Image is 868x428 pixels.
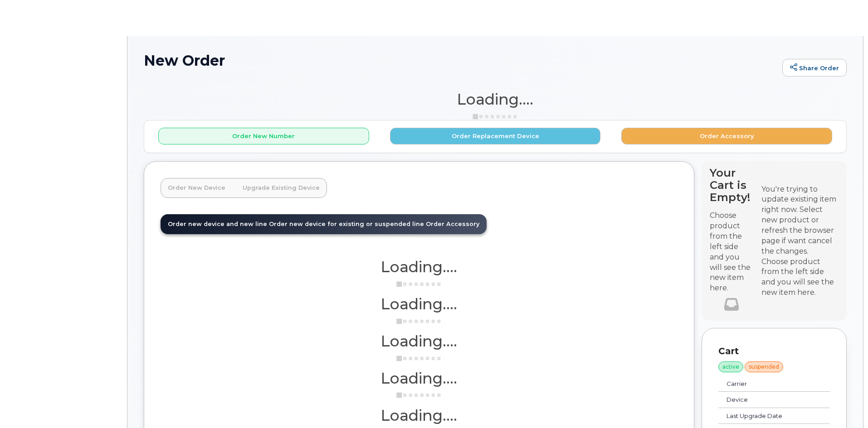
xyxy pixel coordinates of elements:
[426,221,479,227] span: Order Accessory
[396,355,442,362] img: ajax-loader-3a6953c30dc77f0bf724df975f13086db4f4c1262e45940f03d1251963f1bf2e.gif
[396,318,442,325] img: ajax-loader-3a6953c30dc77f0bf724df975f13086db4f4c1262e45940f03d1251963f1bf2e.gif
[269,221,424,227] span: Order new device for existing or suspended line
[158,128,369,144] button: Order New Number
[718,408,809,424] td: Last Upgrade Date
[710,167,753,203] h4: Your Cart is Empty!
[761,184,839,257] div: You're trying to update existing item right now. Select new product or refresh the browser page i...
[745,361,783,372] div: suspended
[168,221,267,227] span: Order new device and new line
[718,345,830,358] p: Cart
[396,392,442,399] img: ajax-loader-3a6953c30dc77f0bf724df975f13086db4f4c1262e45940f03d1251963f1bf2e.gif
[782,59,847,77] a: Share Order
[161,333,678,349] h1: Loading....
[718,376,809,392] td: Carrier
[144,91,847,107] h1: Loading....
[235,178,327,198] a: Upgrade Existing Device
[161,178,233,198] a: Order New Device
[621,128,832,144] button: Order Accessory
[161,407,678,423] h1: Loading....
[718,392,809,408] td: Device
[710,211,753,293] p: Choose product from the left side and you will see the new item here.
[761,257,839,298] div: Choose product from the left side and you will see the new item here.
[390,128,601,144] button: Order Replacement Device
[396,281,442,288] img: ajax-loader-3a6953c30dc77f0bf724df975f13086db4f4c1262e45940f03d1251963f1bf2e.gif
[161,370,678,386] h1: Loading....
[718,361,743,372] div: active
[161,296,678,312] h1: Loading....
[161,259,678,275] h1: Loading....
[144,53,778,68] h1: New Order
[473,113,518,120] img: ajax-loader-3a6953c30dc77f0bf724df975f13086db4f4c1262e45940f03d1251963f1bf2e.gif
